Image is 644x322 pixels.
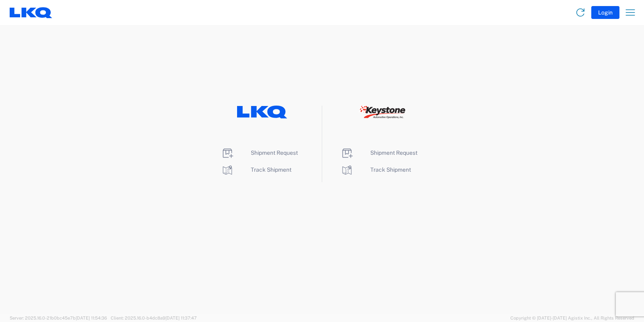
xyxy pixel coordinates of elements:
[341,150,417,156] a: Shipment Request
[165,316,197,320] span: [DATE] 11:37:47
[251,150,298,156] span: Shipment Request
[591,6,619,19] button: Login
[510,314,634,322] span: Copyright © [DATE]-[DATE] Agistix Inc., All Rights Reserved
[76,316,107,320] span: [DATE] 11:54:36
[370,150,417,156] span: Shipment Request
[221,166,291,173] a: Track Shipment
[251,166,291,173] span: Track Shipment
[370,166,411,173] span: Track Shipment
[111,316,197,320] span: Client: 2025.16.0-b4dc8a9
[341,166,411,173] a: Track Shipment
[221,150,298,156] a: Shipment Request
[10,316,107,320] span: Server: 2025.16.0-21b0bc45e7b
